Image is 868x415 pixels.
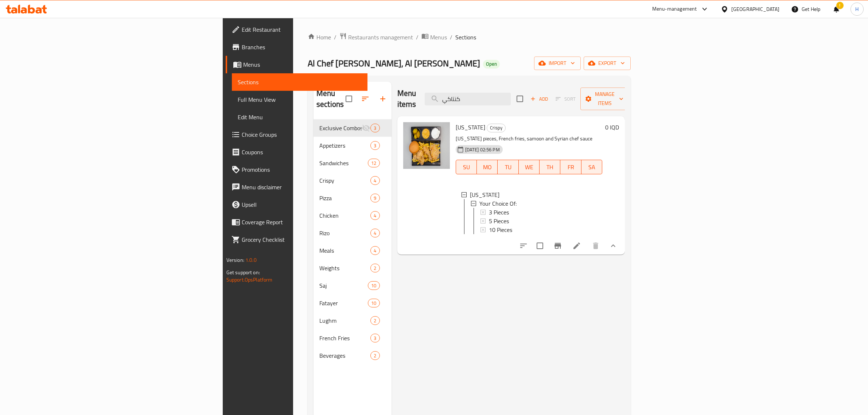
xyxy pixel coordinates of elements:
[581,160,602,174] button: SA
[232,73,368,91] a: Sections
[319,229,370,237] span: Rizo
[314,154,392,172] div: Sandwiches12
[319,334,370,342] div: French Fries
[314,294,392,312] div: Fatayer10
[368,282,379,289] span: 10
[371,230,379,237] span: 4
[371,335,379,342] span: 3
[226,38,368,56] a: Branches
[572,241,581,250] a: Edit menu item
[371,212,379,219] span: 4
[580,88,629,110] button: Manage items
[584,57,631,70] button: export
[242,130,362,139] span: Choice Groups
[528,93,551,105] button: Add
[731,5,779,13] div: [GEOGRAPHIC_DATA]
[319,264,370,272] span: Weights
[589,59,625,68] span: export
[528,93,551,105] span: Add item
[242,25,362,34] span: Edit Restaurant
[319,246,370,255] span: Meals
[319,281,368,290] span: Saj
[314,312,392,329] div: Lughm2
[371,195,379,202] span: 9
[314,259,392,277] div: Weights2
[319,176,370,185] span: Crispy
[348,33,413,42] span: Restaurants management
[587,237,604,255] button: delete
[489,225,512,234] span: 10 Pieces
[314,347,392,364] div: Beverages2
[238,95,362,104] span: Full Menu View
[370,176,379,185] div: items
[319,194,370,202] span: Pizza
[515,237,532,255] button: sort-choices
[370,246,379,255] div: items
[370,316,379,325] div: items
[226,161,368,178] a: Promotions
[226,268,260,277] span: Get support on:
[319,211,370,220] span: Chicken
[397,88,416,110] h2: Menu items
[314,116,392,367] nav: Menu sections
[371,142,379,149] span: 3
[534,57,581,70] button: import
[371,247,379,254] span: 4
[416,33,419,42] li: /
[238,78,362,86] span: Sections
[584,162,599,172] span: SA
[421,32,447,42] a: Menus
[456,122,485,133] span: [US_STATE]
[370,264,379,272] div: items
[339,32,413,42] a: Restaurants management
[242,165,362,174] span: Promotions
[487,124,506,132] div: Crispy
[370,194,379,202] div: items
[370,351,379,360] div: items
[319,351,370,360] span: Beverages
[368,160,379,167] span: 12
[489,208,509,217] span: 3 Pieces
[314,242,392,259] div: Meals4
[314,277,392,294] div: Saj10
[540,59,575,68] span: import
[487,124,505,132] span: Crispy
[532,238,548,253] span: Select to update
[308,32,631,42] nav: breadcrumb
[226,213,368,231] a: Coverage Report
[370,124,379,132] div: items
[242,218,362,226] span: Coverage Report
[232,108,368,126] a: Edit Menu
[226,56,368,73] a: Menus
[319,316,370,325] span: Lughm
[477,160,498,174] button: MO
[242,200,362,209] span: Upsell
[479,199,517,208] span: Your Choice Of:
[604,237,622,255] button: show more
[362,124,370,132] svg: Inactive section
[226,196,368,213] a: Upsell
[370,334,379,342] div: items
[489,217,509,225] span: 5 Pieces
[483,60,500,69] div: Open
[226,231,368,248] a: Grocery Checklist
[563,162,578,172] span: FR
[540,160,560,174] button: TH
[314,329,392,347] div: French Fries3
[314,137,392,154] div: Appetizers3
[357,90,374,108] span: Sort sections
[242,148,362,156] span: Coupons
[522,162,537,172] span: WE
[319,299,368,307] span: Fatayer
[368,299,379,307] div: items
[425,93,511,105] input: search
[314,119,392,137] div: Exclusive Combos3
[245,255,257,265] span: 1.0.0
[242,43,362,51] span: Branches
